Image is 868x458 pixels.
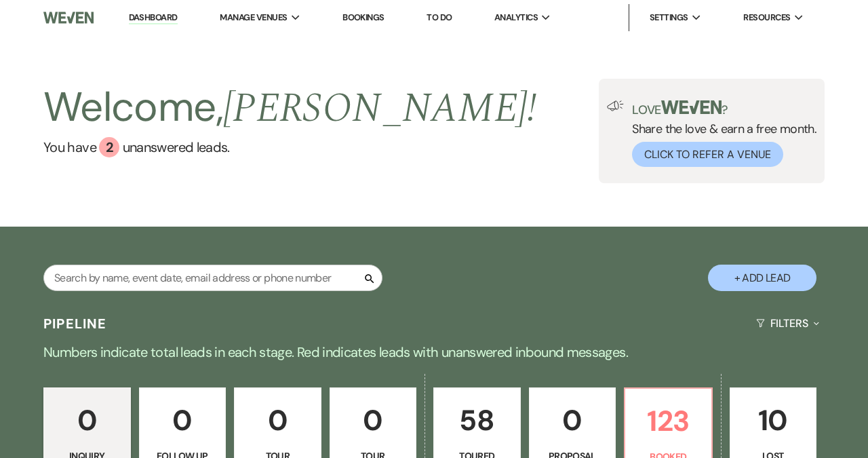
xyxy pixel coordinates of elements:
[738,398,808,443] p: 10
[743,11,790,24] span: Resources
[43,314,107,333] h3: Pipeline
[99,137,119,157] div: 2
[342,12,384,23] a: Bookings
[52,398,122,443] p: 0
[129,12,178,24] a: Dashboard
[442,398,512,443] p: 58
[633,398,703,444] p: 123
[243,398,313,443] p: 0
[624,100,816,167] div: Share the love & earn a free month.
[708,265,816,291] button: + Add Lead
[148,398,218,443] p: 0
[338,398,408,443] p: 0
[632,142,783,167] button: Click to Refer a Venue
[751,305,825,341] button: Filters
[220,11,287,24] span: Manage Venues
[43,3,94,32] img: Weven Logo
[607,100,624,111] img: loud-speaker-illustration.svg
[43,265,382,291] input: Search by name, event date, email address or phone number
[538,398,608,443] p: 0
[661,100,722,114] img: weven-logo-green.svg
[650,11,688,24] span: Settings
[632,100,816,116] p: Love ?
[223,77,536,140] span: [PERSON_NAME] !
[43,79,536,137] h2: Welcome,
[43,137,536,157] a: You have 2 unanswered leads.
[494,11,538,24] span: Analytics
[427,12,452,23] a: To Do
